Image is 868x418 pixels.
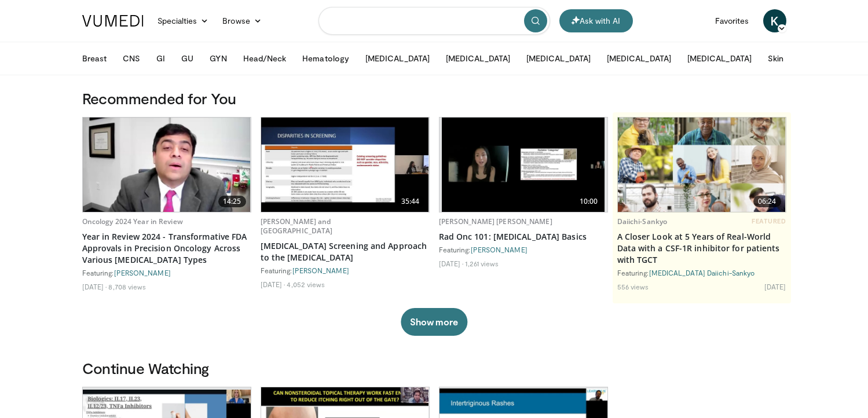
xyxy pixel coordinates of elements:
[82,15,144,27] img: VuMedi Logo
[83,118,251,212] img: 22cacae0-80e8-46c7-b946-25cff5e656fa.620x360_q85_upscale.jpg
[617,217,668,226] a: Daiichi-Sankyo
[261,266,430,275] div: Featuring:
[261,118,429,212] a: 35:44
[753,196,781,207] span: 06:24
[215,9,269,32] a: Browse
[295,47,356,70] button: Hematology
[761,47,790,70] button: Skin
[82,89,786,108] h3: Recommended for You
[261,217,333,236] a: [PERSON_NAME] and [GEOGRAPHIC_DATA]
[261,240,430,263] a: [MEDICAL_DATA] Screening and Approach to the [MEDICAL_DATA]
[617,231,786,266] a: A Closer Look at 5 Years of Real-World Data with a CSF-1R inhibitor for patients with TGCT
[618,118,786,212] a: 06:24
[287,280,325,289] li: 4,052 views
[149,47,172,70] button: GI
[203,47,233,70] button: GYN
[442,118,604,212] img: aee802ce-c4cb-403d-b093-d98594b3404c.620x360_q85_upscale.jpg
[649,269,755,277] a: [MEDICAL_DATA] Daiichi-Sankyo
[439,245,608,254] div: Featuring:
[600,47,678,70] button: [MEDICAL_DATA]
[708,9,756,32] a: Favorites
[465,259,499,268] li: 1,261 views
[397,196,424,207] span: 35:44
[108,282,146,291] li: 8,708 views
[401,308,467,336] button: Show more
[763,9,786,32] a: K
[82,282,107,291] li: [DATE]
[439,259,464,268] li: [DATE]
[618,118,786,212] img: 93c22cae-14d1-47f0-9e4a-a244e824b022.png.620x360_q85_upscale.jpg
[218,196,246,207] span: 14:25
[174,47,200,70] button: GU
[75,47,113,70] button: Breast
[752,217,786,225] span: FEATURED
[82,231,251,266] a: Year in Review 2024 - Transformative FDA Approvals in Precision Oncology Across Various [MEDICAL_...
[440,118,607,212] a: 10:00
[261,118,429,212] img: 1019b00a-3ead-468f-a4ec-9f872e6bceae.620x360_q85_upscale.jpg
[471,245,528,254] a: [PERSON_NAME]
[82,359,786,377] h3: Continue Watching
[764,282,786,291] li: [DATE]
[439,217,552,226] a: [PERSON_NAME] [PERSON_NAME]
[358,47,437,70] button: [MEDICAL_DATA]
[318,7,550,35] input: Search topics, interventions
[617,268,786,277] div: Featuring:
[292,266,349,274] a: [PERSON_NAME]
[82,268,251,277] div: Featuring:
[617,282,649,291] li: 556 views
[680,47,759,70] button: [MEDICAL_DATA]
[439,47,517,70] button: [MEDICAL_DATA]
[116,47,147,70] button: CNS
[559,9,633,32] button: Ask with AI
[114,269,171,277] a: [PERSON_NAME]
[519,47,598,70] button: [MEDICAL_DATA]
[82,217,183,226] a: Oncology 2024 Year in Review
[439,231,608,243] a: Rad Onc 101: [MEDICAL_DATA] Basics
[151,9,216,32] a: Specialties
[261,280,285,289] li: [DATE]
[236,47,294,70] button: Head/Neck
[575,196,603,207] span: 10:00
[83,118,251,212] a: 14:25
